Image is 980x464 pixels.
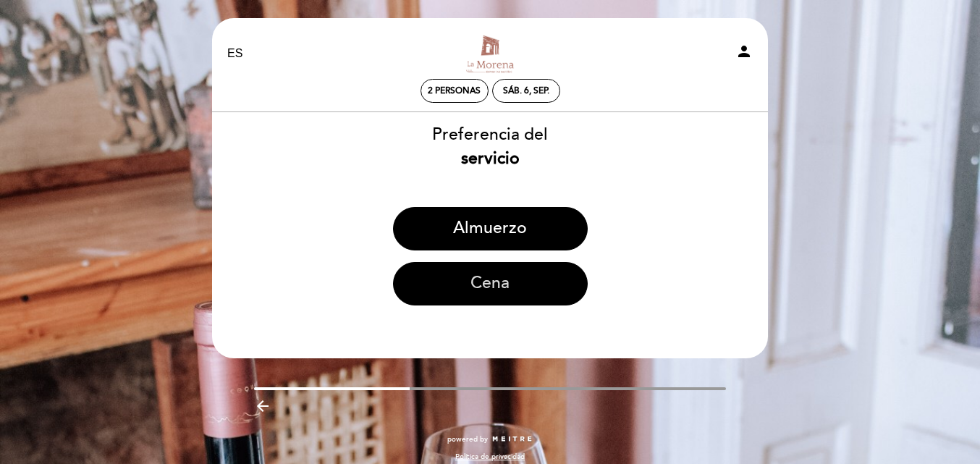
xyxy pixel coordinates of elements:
a: Política de privacidad [455,452,525,462]
img: MEITRE [491,436,533,443]
button: Almuerzo [393,207,588,250]
a: La Morena [400,34,580,74]
button: Cena [393,262,588,305]
b: servicio [461,148,520,169]
button: person [735,43,753,65]
i: arrow_backward [254,397,271,415]
i: person [735,43,753,60]
div: Preferencia del [211,123,769,171]
a: powered by [447,434,533,444]
span: 2 personas [428,85,481,96]
div: sáb. 6, sep. [503,85,549,96]
span: powered by [447,434,488,444]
